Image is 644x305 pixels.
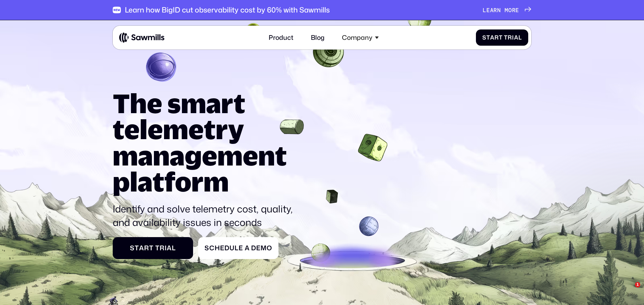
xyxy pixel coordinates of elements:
[486,7,490,14] span: e
[235,244,239,252] span: l
[264,29,298,46] a: Product
[306,29,329,46] a: Blog
[160,244,165,252] span: r
[113,90,299,195] h1: The smart telemetry management platform
[497,7,501,14] span: n
[267,244,272,252] span: o
[493,7,497,14] span: r
[144,244,149,252] span: r
[483,7,486,14] span: L
[230,244,235,252] span: u
[113,237,193,259] a: StartTrial
[476,29,528,46] a: StartTrial
[149,244,154,252] span: t
[518,34,522,41] span: l
[490,34,494,41] span: a
[245,244,250,252] span: a
[508,34,512,41] span: r
[512,7,516,14] span: r
[220,244,224,252] span: e
[155,244,160,252] span: T
[512,34,514,41] span: i
[505,7,508,14] span: m
[486,34,490,41] span: t
[135,244,139,252] span: t
[508,7,512,14] span: o
[125,6,330,15] div: Learn how BigID cut observability cost by 60% with Sawmills
[165,244,167,252] span: i
[504,34,508,41] span: T
[239,244,243,252] span: e
[224,244,230,252] span: d
[205,244,209,252] span: S
[515,7,519,14] span: e
[256,244,261,252] span: e
[198,237,279,259] a: ScheduleaDemo
[499,34,503,41] span: t
[337,29,383,46] div: Company
[261,244,267,252] span: m
[494,34,499,41] span: r
[251,244,256,252] span: D
[482,34,486,41] span: S
[209,244,215,252] span: c
[113,202,299,229] p: Identify and solve telemetry cost, quality, and availability issues in seconds
[130,244,135,252] span: S
[215,244,220,252] span: h
[621,282,637,298] iframe: Intercom live chat
[167,244,172,252] span: a
[342,34,372,42] div: Company
[172,244,176,252] span: l
[483,7,531,14] a: Learnmore
[139,244,144,252] span: a
[490,7,494,14] span: a
[514,34,518,41] span: a
[635,282,640,287] span: 1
